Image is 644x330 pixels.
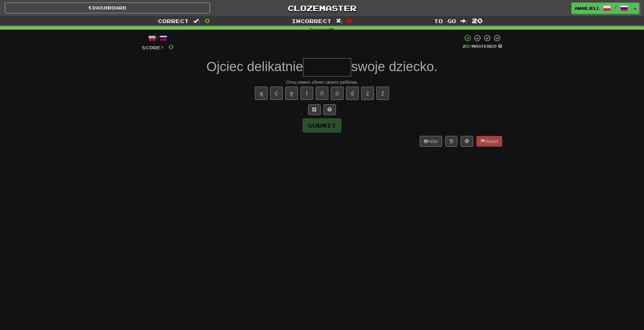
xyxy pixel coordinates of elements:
[5,3,210,13] a: Dashboard
[193,18,200,24] span: :
[205,17,210,24] span: 0
[571,3,631,14] a: Anarjell /
[329,28,334,32] strong: B1
[476,136,502,147] button: Report
[472,17,483,24] span: 20
[331,87,344,100] button: ó
[168,43,174,51] span: 0
[270,87,283,100] button: ć
[207,59,303,74] span: Ojciec delikatnie
[462,44,502,49] div: Mastered
[323,104,336,115] button: Single letter hint - you only get 1 per sentence and score half the points! alt+h
[347,17,352,24] span: 0
[300,87,313,100] button: ł
[308,104,321,115] button: Switch sentence to multiple choice alt+p
[346,87,359,100] button: ś
[434,18,456,24] span: To go
[336,18,343,24] span: :
[255,87,268,100] button: ą
[316,87,328,100] button: ń
[376,87,389,100] button: ź
[220,3,425,14] a: Clozemaster
[142,45,164,50] span: Score:
[302,118,342,133] button: Submit
[614,5,617,9] span: /
[461,18,468,24] span: :
[462,44,472,49] span: 25 %
[158,18,189,24] span: Correct
[142,34,174,42] div: /
[420,136,442,147] button: Help!
[445,136,457,147] button: Round history (alt+y)
[285,87,298,100] button: ę
[292,18,331,24] span: Incorrect
[361,87,374,100] button: ż
[142,79,502,85] div: Отец нежно обнял своего ребёнка.
[575,5,600,11] span: Anarjell
[351,59,437,74] span: swoje dziecko.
